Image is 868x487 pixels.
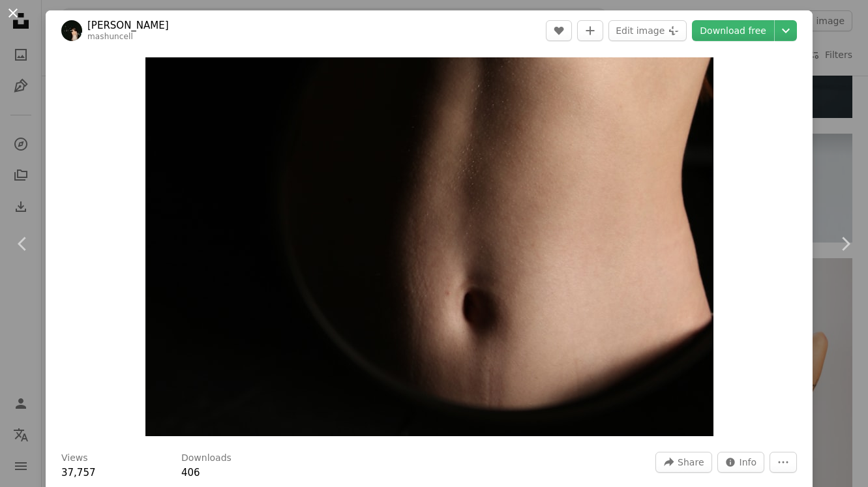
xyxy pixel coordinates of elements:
[61,20,82,41] img: Go to Mariia Horobets's profile
[181,452,232,465] h3: Downloads
[740,452,757,472] span: Info
[87,32,133,41] a: mashuncell
[608,20,687,41] button: Edit image
[775,20,797,41] button: Choose download size
[822,181,868,306] a: Next
[87,19,169,32] a: [PERSON_NAME]
[655,452,711,473] button: Share this image
[181,467,200,479] span: 406
[61,467,96,479] span: 37,757
[678,452,704,472] span: Share
[546,20,572,41] button: Like
[577,20,603,41] button: Add to Collection
[145,57,713,436] img: A close-up of a person's abdomen.
[61,452,88,465] h3: Views
[770,452,797,473] button: More Actions
[145,57,713,436] button: Zoom in on this image
[717,452,765,473] button: Stats about this image
[692,20,774,41] a: Download free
